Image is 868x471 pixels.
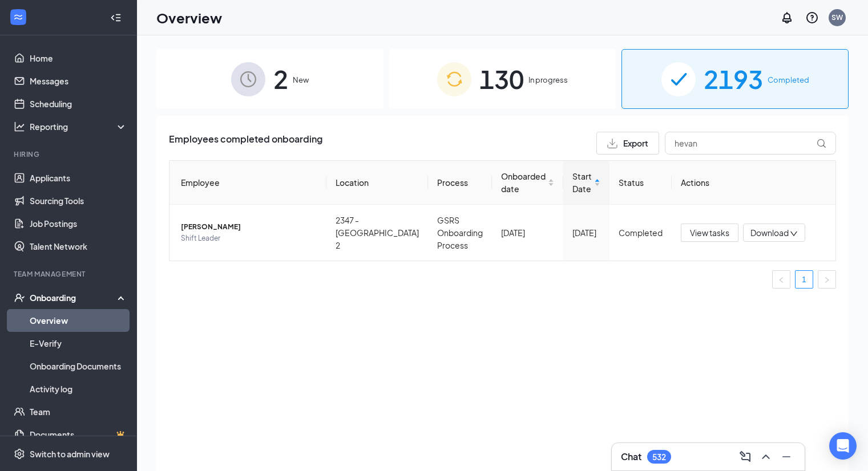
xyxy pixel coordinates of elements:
div: SW [831,13,843,22]
span: New [293,74,309,86]
svg: Collapse [110,12,122,23]
span: Shift Leader [181,233,317,244]
a: Messages [30,70,127,92]
span: 130 [479,59,524,99]
li: Previous Page [772,270,790,289]
span: Onboarded date [501,170,546,195]
a: E-Verify [30,332,127,355]
div: Switch to admin view [30,448,110,460]
div: [DATE] [501,226,554,239]
div: Reporting [30,121,128,132]
button: right [818,270,836,289]
span: 2 [273,59,288,99]
a: 1 [796,271,813,288]
span: Export [623,139,648,147]
th: Location [326,161,428,205]
svg: UserCheck [14,292,25,303]
input: Search by Name, Job Posting, or Process [665,132,836,155]
th: Onboarded date [492,161,563,205]
h1: Overview [156,8,222,27]
a: Overview [30,309,127,332]
span: Employees completed onboarding [169,132,322,155]
svg: QuestionInfo [805,11,819,25]
button: left [772,270,790,289]
button: ChevronUp [757,448,775,466]
span: Download [750,227,789,239]
svg: Analysis [14,121,25,132]
span: left [778,277,785,283]
td: GSRS Onboarding Process [428,205,492,261]
span: Start Date [572,170,592,195]
td: 2347 - [GEOGRAPHIC_DATA] 2 [326,205,428,261]
svg: Settings [14,448,25,460]
a: Talent Network [30,235,127,258]
button: View tasks [681,224,738,242]
span: 2193 [704,59,763,99]
span: Completed [768,74,809,86]
span: down [790,230,798,238]
a: Onboarding Documents [30,355,127,377]
div: [DATE] [572,226,600,239]
button: Export [596,132,659,155]
th: Status [609,161,672,205]
svg: Minimize [780,450,793,464]
span: View tasks [690,226,729,239]
a: Home [30,47,127,70]
div: Team Management [14,269,125,279]
div: 532 [652,452,666,462]
span: In progress [528,74,568,86]
div: Open Intercom Messenger [829,432,857,460]
a: Scheduling [30,92,127,115]
span: right [823,277,830,283]
svg: ChevronUp [759,450,773,464]
a: DocumentsCrown [30,423,127,446]
a: Sourcing Tools [30,189,127,212]
th: Process [428,161,492,205]
a: Applicants [30,167,127,189]
svg: WorkstreamLogo [13,11,24,23]
li: Next Page [818,270,836,289]
a: Team [30,400,127,423]
svg: Notifications [780,11,794,25]
span: [PERSON_NAME] [181,221,317,233]
button: Minimize [777,448,796,466]
th: Actions [672,161,835,205]
div: Completed [619,226,663,239]
button: ComposeMessage [736,448,754,466]
th: Employee [169,161,326,205]
div: Hiring [14,149,125,159]
a: Activity log [30,377,127,400]
svg: ComposeMessage [738,450,752,464]
a: Job Postings [30,212,127,235]
div: Onboarding [30,292,118,303]
h3: Chat [621,450,641,463]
